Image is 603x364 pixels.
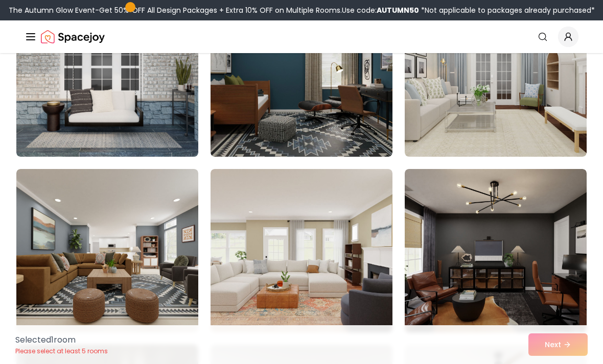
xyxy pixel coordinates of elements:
img: Spacejoy Logo [41,27,105,47]
nav: Global [25,20,578,53]
span: *Not applicable to packages already purchased* [419,5,595,15]
p: Selected 1 room [15,334,108,346]
img: Room room-44 [211,169,392,332]
img: Room room-45 [405,169,587,332]
a: Spacejoy [41,27,105,47]
div: The Autumn Glow Event-Get 50% OFF All Design Packages + Extra 10% OFF on Multiple Rooms. [9,5,595,15]
b: AUTUMN50 [377,5,419,15]
img: Room room-43 [16,169,198,332]
p: Please select at least 5 rooms [15,347,108,355]
span: Use code: [342,5,419,15]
